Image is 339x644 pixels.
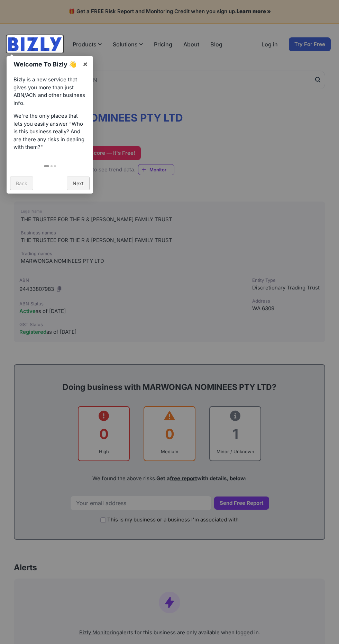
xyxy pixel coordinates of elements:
[67,177,90,190] a: Next
[77,56,93,72] a: ×
[10,177,33,190] a: Back
[13,76,86,107] p: Bizly is a new service that gives you more than just ABN/ACN and other business info.
[13,60,79,69] h1: Welcome To Bizly 👋
[13,112,86,151] p: We're the only places that lets you easily answer “Who is this business really? And are there any...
